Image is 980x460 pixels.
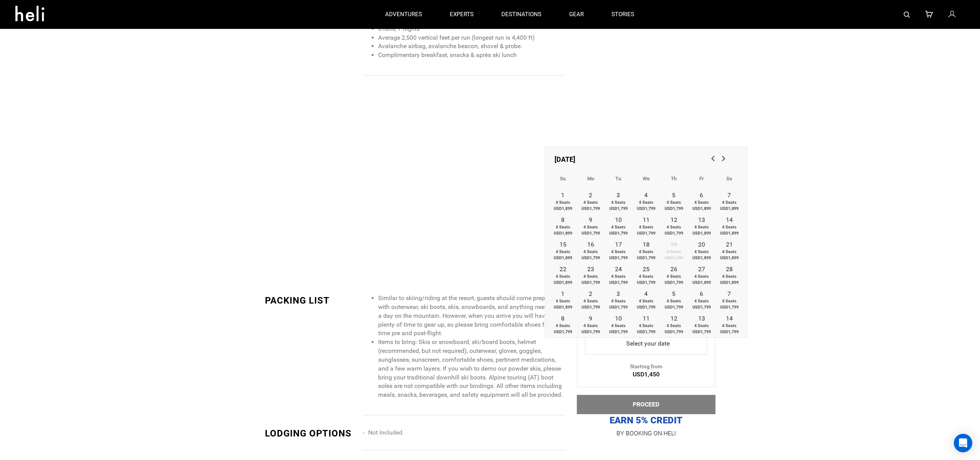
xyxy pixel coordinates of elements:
[549,213,577,237] a: 84 SeatsUSD1,899
[605,249,632,261] span: 4 Seats USD1,799
[605,237,632,262] a: 174 SeatsUSD1,799
[378,34,565,42] li: Average 2,500 vertical feet per run (longest run is 4,400 ft)
[688,224,715,236] span: 4 Seats USD1,899
[632,323,660,335] span: 4 Seats USD1,799
[605,274,632,285] span: 4 Seats USD1,799
[718,153,731,166] a: Next
[632,213,660,237] a: 114 SeatsUSD1,799
[688,287,715,311] a: 64 SeatsUSD1,799
[549,249,577,261] span: 4 Seats USD1,899
[688,237,715,262] a: 204 SeatsUSD1,899
[632,298,660,310] span: 4 Seats USD1,799
[577,311,605,336] a: 94 SeatsUSD1,799
[715,224,743,236] span: 4 Seats USD1,899
[632,311,660,336] a: 114 SeatsUSD1,799
[715,287,743,311] a: 74 SeatsUSD1,799
[605,262,632,287] a: 244 SeatsUSD1,799
[549,311,577,336] a: 84 SeatsUSD1,799
[632,249,660,261] span: 4 Seats USD1,799
[577,323,605,335] span: 4 Seats USD1,799
[577,200,605,212] span: 4 Seats USD1,799
[660,170,688,188] th: Thursday
[378,25,565,34] li: 6 runs, 7 flights
[715,323,743,335] span: 4 Seats USD1,799
[688,249,715,261] span: 4 Seats USD1,899
[605,311,632,336] a: 104 SeatsUSD1,799
[715,274,743,285] span: 4 Seats USD1,899
[632,274,660,285] span: 4 Seats USD1,799
[549,323,577,335] span: 4 Seats USD1,799
[715,170,743,188] th: Saturday
[660,298,688,310] span: 4 Seats USD1,799
[688,311,715,336] a: 134 SeatsUSD1,799
[378,51,565,60] li: Complimentary breakfast, snacks & après ski lunch
[605,188,632,213] a: 34 SeatsUSD1,799
[715,213,743,237] a: 144 SeatsUSD1,899
[632,237,660,262] a: 184 SeatsUSD1,799
[450,10,474,18] p: experts
[715,237,743,262] a: 214 SeatsUSD1,899
[577,249,605,261] span: 4 Seats USD1,799
[577,287,605,311] a: 24 SeatsUSD1,799
[632,262,660,287] a: 254 SeatsUSD1,799
[632,287,660,311] a: 44 SeatsUSD1,799
[577,428,715,439] p: BY BOOKING ON HELI
[605,224,632,236] span: 4 Seats USD1,799
[378,294,565,338] li: Similar to skiing/riding at the resort, guests should come prepared with outerwear, ski boots, sk...
[605,298,632,310] span: 4 Seats USD1,799
[660,200,688,212] span: 4 Seats USD1,799
[715,188,743,213] a: 74 SeatsUSD1,899
[660,213,688,237] a: 124 SeatsUSD1,799
[707,153,720,166] a: Previous
[549,170,577,188] th: Sunday
[549,287,577,311] a: 14 SeatsUSD1,899
[660,262,688,287] a: 264 SeatsUSD1,799
[715,311,743,336] a: 144 SeatsUSD1,799
[660,323,688,335] span: 4 Seats USD1,799
[660,274,688,285] span: 4 Seats USD1,799
[577,262,605,287] a: 234 SeatsUSD1,799
[549,188,577,213] a: 14 SeatsUSD1,899
[688,274,715,285] span: 4 Seats USD1,899
[265,427,357,440] div: Lodging options
[549,237,577,262] a: 154 SeatsUSD1,899
[715,249,743,261] span: 4 Seats USD1,899
[715,298,743,310] span: 4 Seats USD1,799
[660,287,688,311] a: 54 SeatsUSD1,799
[501,10,541,18] p: destinations
[549,224,577,236] span: 4 Seats USD1,899
[904,12,910,18] img: search-bar-icon.svg
[632,188,660,213] a: 44 SeatsUSD1,799
[688,213,715,237] a: 134 SeatsUSD1,899
[688,262,715,287] a: 274 SeatsUSD1,899
[632,200,660,212] span: 4 Seats USD1,799
[577,237,605,262] a: 164 SeatsUSD1,799
[385,10,422,18] p: adventures
[549,200,577,212] span: 4 Seats USD1,899
[265,294,357,307] div: PACKING LIST
[577,213,605,237] a: 94 SeatsUSD1,799
[660,224,688,236] span: 4 Seats USD1,799
[688,323,715,335] span: 4 Seats USD1,799
[688,170,715,188] th: Friday
[605,200,632,212] span: 4 Seats USD1,799
[549,274,577,285] span: 4 Seats USD1,899
[549,262,577,287] a: 224 SeatsUSD1,899
[605,287,632,311] a: 34 SeatsUSD1,799
[715,262,743,287] a: 284 SeatsUSD1,899
[577,298,605,310] span: 4 Seats USD1,799
[954,434,972,452] div: Open Intercom Messenger
[688,298,715,310] span: 4 Seats USD1,799
[577,224,605,236] span: 4 Seats USD1,799
[378,42,565,51] li: Avalanche airbag, avalanche beacon, shovel & probe.
[605,323,632,335] span: 4 Seats USD1,799
[660,188,688,213] a: 54 SeatsUSD1,799
[378,338,565,400] li: Items to bring: Skis or snowboard, ski/board boots, helmet (recommended, but not required), outer...
[577,395,715,414] button: PROCEED
[632,170,660,188] th: Wednesday
[577,170,605,188] th: Monday
[688,188,715,213] a: 64 SeatsUSD1,899
[363,427,460,438] li: Not Included
[632,224,660,236] span: 4 Seats USD1,799
[688,200,715,212] span: 4 Seats USD1,899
